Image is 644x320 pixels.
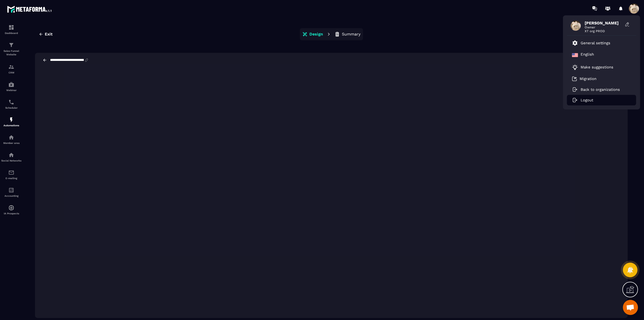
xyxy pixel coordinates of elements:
button: Exit [35,30,56,39]
p: Accounting [1,194,21,197]
a: emailemailE-mailing [1,166,21,183]
p: IA Prospects [1,212,21,215]
img: formation [8,24,14,30]
button: Summary [333,29,362,39]
a: automationsautomationsWebinar [1,78,21,95]
a: social-networksocial-networkSocial Networks [1,148,21,166]
p: Automations [1,124,21,127]
p: Sales Funnel Website [1,49,21,56]
p: Logout [581,98,593,102]
p: Summary [342,32,360,37]
img: automations [8,205,14,211]
button: Design [301,29,325,39]
span: XT org PROD [585,29,622,33]
p: Member area [1,142,21,144]
p: Design [309,32,323,37]
span: [PERSON_NAME] [585,21,622,25]
p: English [581,52,594,58]
img: logo [7,5,52,14]
img: automations [8,117,14,123]
a: automationsautomationsAutomations [1,113,21,131]
p: Dashboard [1,32,21,34]
a: formationformationSales Funnel Website [1,38,21,60]
a: Make suggestions [572,64,625,70]
span: Owner [585,25,622,29]
img: formation [8,64,14,70]
a: General settings [572,40,610,46]
a: formationformationCRM [1,60,21,78]
a: formationformationDashboard [1,21,21,38]
a: Back to organizations [572,87,620,92]
span: Exit [45,32,53,37]
p: Migration [580,76,596,81]
img: automations [8,82,14,88]
a: accountantaccountantAccounting [1,183,21,201]
img: accountant [8,187,14,193]
p: Webinar [1,89,21,92]
a: Migration [572,76,596,81]
img: scheduler [8,99,14,105]
p: Back to organizations [581,87,620,92]
a: schedulerschedulerScheduler [1,95,21,113]
img: automations [8,134,14,140]
p: CRM [1,71,21,74]
p: Scheduler [1,106,21,109]
a: Mở cuộc trò chuyện [623,300,638,315]
img: social-network [8,152,14,158]
img: formation [8,42,14,48]
p: General settings [581,41,610,45]
a: automationsautomationsMember area [1,131,21,148]
p: Make suggestions [581,65,613,69]
img: email [8,170,14,176]
p: Social Networks [1,159,21,162]
p: E-mailing [1,177,21,180]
